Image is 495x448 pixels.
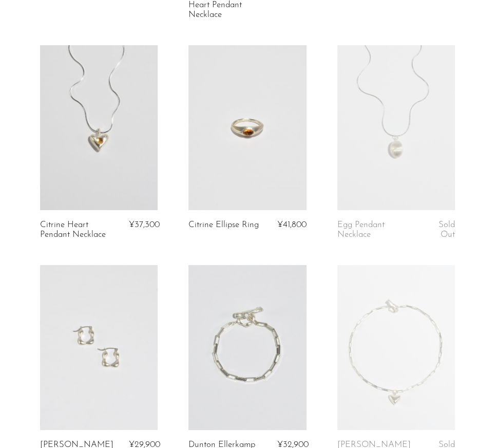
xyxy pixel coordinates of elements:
span: ¥37,300 [129,220,160,229]
span: Sold Out [439,220,455,238]
a: Citrine Heart Pendant Necklace [40,220,116,239]
a: Egg Pendant Necklace [337,220,413,239]
span: ¥41,800 [277,220,307,229]
a: Citrine Ellipse Ring [188,220,259,230]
